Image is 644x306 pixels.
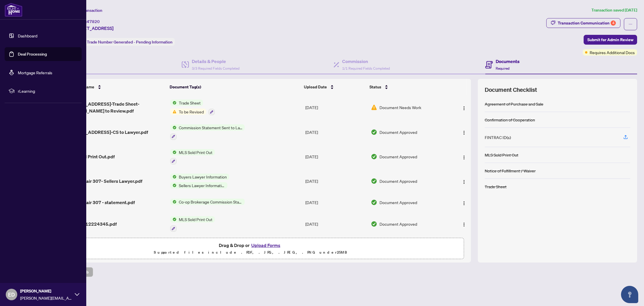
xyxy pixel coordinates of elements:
span: Buyers Lawyer Information [177,174,229,180]
img: Status Icon [170,216,177,223]
img: Status Icon [170,149,177,155]
span: Required [496,66,509,71]
span: rLearning [18,88,78,94]
span: Document Approved [379,178,417,184]
td: [DATE] [303,120,369,145]
span: Upload Date [304,84,327,90]
img: Logo [462,201,466,206]
img: Logo [462,155,466,160]
span: 47820 [87,19,100,24]
span: Drag & Drop orUpload FormsSupported files include .PDF, .JPG, .JPEG, .PNG under25MB [37,238,464,259]
span: 3/3 Required Fields Completed [192,66,239,71]
img: Status Icon [170,124,177,131]
article: Transaction saved [DATE] [591,7,637,14]
span: Sellers Lawyer Information [177,182,227,189]
img: Status Icon [170,199,177,205]
p: Supported files include .PDF, .JPG, .JPEG, .PNG under 25 MB [41,249,460,256]
div: Transaction Communication [558,18,616,28]
span: [STREET_ADDRESS]-CS to Lawyer.pdf [67,129,148,136]
h4: Documents [496,58,520,65]
a: Dashboard [18,33,37,38]
button: Submit for Admin Review [584,35,637,45]
button: Logo [459,152,469,161]
span: ED [8,290,15,299]
div: Agreement of Purchase and Sale [485,101,543,107]
a: Mortgage Referrals [18,70,52,75]
button: Status IconMLS Sold Print Out [170,149,215,165]
span: Document Approved [379,199,417,206]
h4: Details & People [192,58,239,65]
button: Status IconTrade SheetStatus IconTo be Revised [170,100,215,115]
img: Status Icon [170,182,177,189]
span: To be Revised [177,109,206,115]
span: MLS Sold Print Out [177,216,215,223]
img: Logo [462,130,466,135]
span: ellipsis [628,22,632,26]
h4: Commission [342,58,390,65]
span: 155 St Clair 307- Sellers Lawyer.pdf [67,178,142,185]
img: Document Status [371,178,377,184]
div: Notice of Fulfillment / Waiver [485,168,536,174]
div: Status: [71,38,175,46]
th: Status [367,79,447,95]
button: Logo [459,103,469,112]
td: [DATE] [303,95,369,120]
button: Logo [459,219,469,229]
span: [STREET_ADDRESS] [71,25,114,32]
td: [DATE] [303,193,369,212]
span: Document Approved [379,221,417,227]
th: Upload Date [302,79,367,95]
span: Submit for Admin Review [587,35,633,44]
img: Document Status [371,104,377,111]
button: Status IconCo-op Brokerage Commission Statement [170,199,245,205]
img: logo [5,3,22,17]
img: Document Status [371,199,377,206]
button: Transaction Communication4 [546,18,620,28]
span: Trade Number Generated - Pending Information [87,39,172,45]
button: Open asap [621,286,638,303]
span: Drag & Drop or [219,242,282,249]
div: 4 [611,20,616,26]
span: Document Approved [379,129,417,135]
button: Logo [459,198,469,207]
span: Listing C12224345.pdf [67,221,117,227]
div: MLS Sold Print Out [485,152,518,158]
img: Status Icon [170,100,177,106]
div: Confirmation of Cooperation [485,117,535,123]
div: Trade Sheet [485,183,507,190]
button: Status IconCommission Statement Sent to Lawyer [170,124,245,140]
span: [PERSON_NAME][EMAIL_ADDRESS][DOMAIN_NAME] [20,295,72,301]
span: [STREET_ADDRESS]-Trade Sheet-[PERSON_NAME] to Review.pdf [67,100,166,114]
span: View Transaction [72,8,102,13]
span: MLS Sold Print Out [177,149,215,155]
span: Document Approved [379,153,417,160]
button: Status IconBuyers Lawyer InformationStatus IconSellers Lawyer Information [170,174,230,189]
img: Status Icon [170,109,177,115]
span: Document Needs Work [379,104,421,111]
img: Status Icon [170,174,177,180]
span: Document Checklist [485,86,537,94]
span: 1/1 Required Fields Completed [342,66,390,71]
img: Document Status [371,129,377,135]
button: Status IconMLS Sold Print Out [170,216,215,232]
button: Logo [459,176,469,186]
th: (12) File Name [64,79,167,95]
span: Trade Sheet [177,100,203,106]
span: Requires Additional Docs [590,49,635,56]
td: [DATE] [303,145,369,169]
img: Document Status [371,221,377,227]
img: Logo [462,180,466,184]
div: FINTRAC ID(s) [485,134,511,140]
span: [PERSON_NAME] [20,288,72,294]
img: Document Status [371,153,377,160]
td: [DATE] [303,212,369,236]
span: 155 St Clair 307 - statement.pdf [67,199,135,206]
span: Co-op Brokerage Commission Statement [177,199,245,205]
span: Commission Statement Sent to Lawyer [177,124,245,131]
span: Status [369,84,381,90]
th: Document Tag(s) [167,79,302,95]
td: [DATE] [303,169,369,193]
button: Upload Forms [250,242,282,249]
button: Logo [459,128,469,137]
a: Deal Processing [18,52,47,57]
